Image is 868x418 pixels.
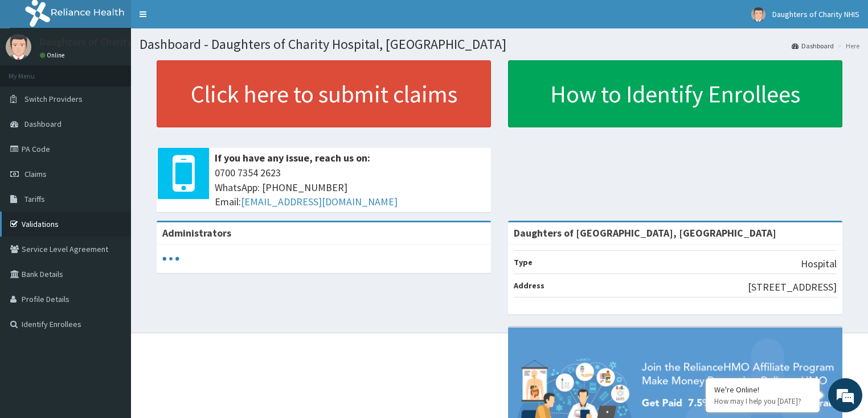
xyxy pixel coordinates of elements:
p: Hospital [801,256,837,271]
img: User Image [6,34,31,60]
span: Switch Providers [24,94,83,104]
span: Dashboard [24,119,62,129]
a: Click here to submit claims [157,60,491,127]
span: Tariffs [24,194,45,204]
a: [EMAIL_ADDRESS][DOMAIN_NAME] [241,195,398,208]
span: 0700 7354 2623 WhatsApp: [PHONE_NUMBER] Email: [215,165,485,209]
p: Daughters of Charity NHIS [40,37,157,47]
svg: audio-loading [162,250,179,267]
li: Here [835,41,859,51]
div: We're Online! [714,384,811,395]
b: If you have any issue, reach us on: [215,151,370,164]
b: Address [514,280,544,291]
a: Dashboard [792,41,834,51]
strong: Daughters of [GEOGRAPHIC_DATA], [GEOGRAPHIC_DATA] [514,226,776,239]
img: User Image [751,7,765,22]
span: Claims [24,169,47,179]
b: Type [514,257,533,267]
p: How may I help you today? [714,396,811,406]
b: Administrators [162,226,231,239]
a: Online [40,51,67,59]
h1: Dashboard - Daughters of Charity Hospital, [GEOGRAPHIC_DATA] [140,37,859,52]
p: [STREET_ADDRESS] [748,280,837,295]
a: How to Identify Enrollees [508,60,842,127]
span: Daughters of Charity NHIS [772,9,859,19]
